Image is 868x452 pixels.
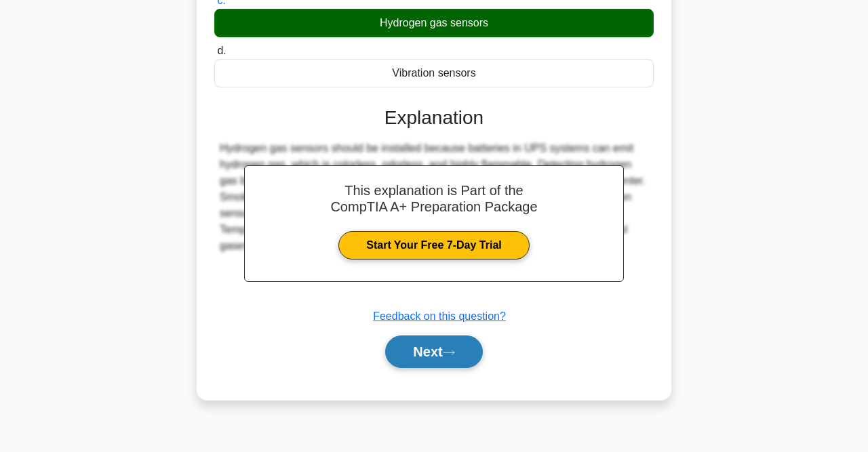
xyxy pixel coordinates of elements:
[214,9,654,37] div: Hydrogen gas sensors
[373,310,506,322] a: Feedback on this question?
[217,45,226,56] span: d.
[220,140,648,254] div: Hydrogen gas sensors should be installed because batteries in UPS systems can emit hydrogen gas, ...
[338,231,529,260] a: Start Your Free 7-Day Trial
[222,106,646,129] h3: Explanation
[214,59,654,87] div: Vibration sensors
[385,335,482,368] button: Next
